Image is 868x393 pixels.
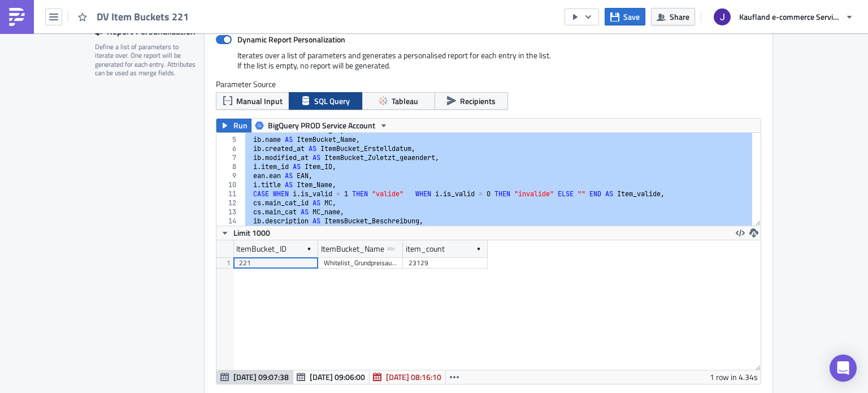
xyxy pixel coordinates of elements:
button: BigQuery PROD Service Account [251,119,392,132]
button: Share [651,8,695,25]
span: Limit 1000 [233,227,270,239]
div: 9 [216,171,244,180]
button: Manual Input [216,92,289,110]
div: 7 [216,153,244,162]
div: 13 [216,208,244,217]
div: 8 [216,162,244,171]
span: Kaufland e-commerce Services GmbH & Co. KG [739,11,841,23]
span: Share [670,11,689,23]
label: Parameter Source [216,79,761,89]
span: [DATE] 09:07:38 [233,371,289,383]
img: PushMetrics [8,8,26,26]
button: [DATE] 08:16:10 [369,370,446,384]
div: 221 [239,257,313,269]
div: 23129 [409,257,482,269]
button: Run [216,119,251,132]
div: 5 [216,135,244,144]
a: Tableau [87,17,115,26]
p: For details please go to . [5,17,540,26]
div: ItemBucket_Name [321,240,384,257]
button: Kaufland e-commerce Services GmbH & Co. KG [707,5,860,29]
body: Rich Text Area. Press ALT-0 for help. [5,5,540,26]
button: Limit 1000 [216,226,274,240]
button: [DATE] 09:06:00 [293,370,370,384]
div: 10 [216,180,244,189]
button: Recipients [435,92,508,110]
button: Tableau [362,92,435,110]
div: Iterates over a list of parameters and generates a personalised report for each entry in the list... [216,50,761,79]
img: Avatar [713,7,732,27]
span: Tableau [392,95,418,107]
span: Run [233,119,248,132]
div: 14 [216,217,244,226]
p: Attached you can find the overview from [DATE] ({{ utils.ds }}). [5,5,540,14]
div: 6 [216,144,244,153]
button: [DATE] 09:07:38 [216,370,293,384]
span: DV Item Buckets 221 [97,10,190,23]
span: Recipients [460,95,496,107]
div: item_count [406,240,445,257]
div: 12 [216,198,244,208]
div: Define a list of parameters to iterate over. One report will be generated for each entry. Attribu... [95,42,197,77]
div: Open Intercom Messenger [830,355,857,382]
div: ItemBucket_ID [236,240,287,257]
strong: Dynamic Report Personalization [237,33,345,45]
div: 1 row in 4.34s [710,370,758,384]
span: [DATE] 09:06:00 [310,371,365,383]
span: BigQuery PROD Service Account [268,119,375,132]
span: [DATE] 08:16:10 [386,371,441,383]
button: SQL Query [289,92,362,110]
span: Save [623,11,640,23]
button: Save [605,8,645,25]
span: SQL Query [314,95,350,107]
span: Manual Input [236,95,283,107]
div: Whitelist_Grundpreisauszeichnungspflicht (DE/ SK/ CZ / PL / AT) [324,257,397,269]
div: 11 [216,189,244,198]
